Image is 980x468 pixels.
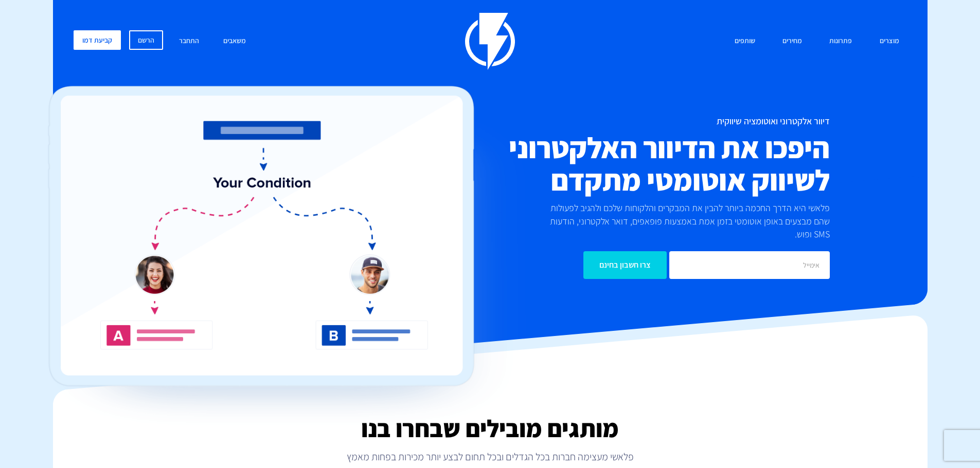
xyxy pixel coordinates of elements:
input: צרו חשבון בחינם [583,251,667,279]
h2: היפכו את הדיוור האלקטרוני לשיווק אוטומטי מתקדם [429,132,830,196]
a: הרשם [129,30,163,50]
h1: דיוור אלקטרוני ואוטומציה שיווקית [429,116,830,126]
a: מוצרים [872,30,907,52]
a: משאבים [216,30,254,52]
h2: מותגים מובילים שבחרו בנו [53,415,928,442]
a: קביעת דמו [74,30,121,50]
a: מחירים [775,30,810,52]
p: פלאשי מעצימה חברות בכל הגדלים ובכל תחום לבצע יותר מכירות בפחות מאמץ [53,450,928,464]
a: שותפים [727,30,763,52]
a: פתרונות [822,30,860,52]
a: התחבר [171,30,207,52]
p: פלאשי היא הדרך החכמה ביותר להבין את המבקרים והלקוחות שלכם ולהגיב לפעולות שהם מבצעים באופן אוטומטי... [532,201,830,241]
input: אימייל [669,251,830,279]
